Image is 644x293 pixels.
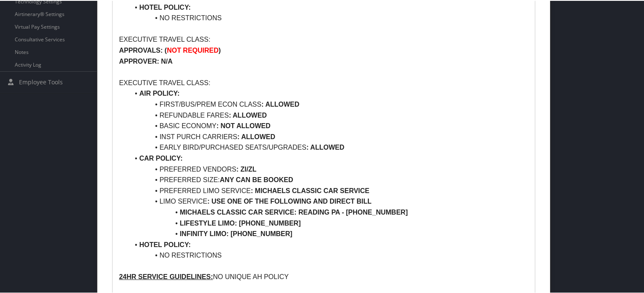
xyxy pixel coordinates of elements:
[233,111,267,118] strong: ALLOWED
[219,46,221,53] strong: )
[180,208,408,215] strong: MICHAELS CLASSIC CAR SERVICE: READING PA - [PHONE_NUMBER]
[129,141,528,152] li: EARLY BIRD/PURCHASED SEATS/UPGRADES
[129,98,528,109] li: FIRST/BUS/PREM ECON CLASS
[237,132,275,140] strong: : ALLOWED
[119,57,172,64] strong: APPROVER: N/A
[139,154,182,161] strong: CAR POLICY:
[217,121,271,129] strong: : NOT ALLOWED
[167,46,219,53] strong: NOT REQUIRED
[139,240,191,247] strong: HOTEL POLICY:
[236,165,257,172] strong: : ZI/ZL
[220,175,293,183] strong: ANY CAN BE BOOKED
[119,271,528,282] p: NO UNIQUE AH POLICY
[180,219,301,226] strong: LIFESTYLE LIMO: [PHONE_NUMBER]
[261,100,299,107] strong: : ALLOWED
[129,131,528,142] li: INST PURCH CARRIERS
[129,163,528,174] li: PREFERRED VENDORS
[129,195,528,206] li: LIMO SERVICE
[119,272,213,280] u: 24HR SERVICE GUIDELINES:
[129,174,528,185] li: PREFERRED SIZE:
[119,46,166,53] strong: APPROVALS: (
[251,186,370,194] strong: : MICHAELS CLASSIC CAR SERVICE
[129,12,528,23] li: NO RESTRICTIONS
[129,120,528,131] li: BASIC ECONOMY
[139,3,191,10] strong: HOTEL POLICY:
[129,185,528,196] li: PREFERRED LIMO SERVICE
[139,89,180,96] strong: AIR POLICY:
[119,77,528,88] p: EXECUTIVE TRAVEL CLASS:
[229,111,231,118] strong: :
[129,249,528,260] li: NO RESTRICTIONS
[180,229,292,237] strong: INFINITY LIMO: [PHONE_NUMBER]
[306,143,344,150] strong: : ALLOWED
[119,33,528,44] p: EXECUTIVE TRAVEL CLASS:
[129,109,528,120] li: REFUNDABLE FARES
[207,197,372,204] strong: : USE ONE OF THE FOLLOWING AND DIRECT BILL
